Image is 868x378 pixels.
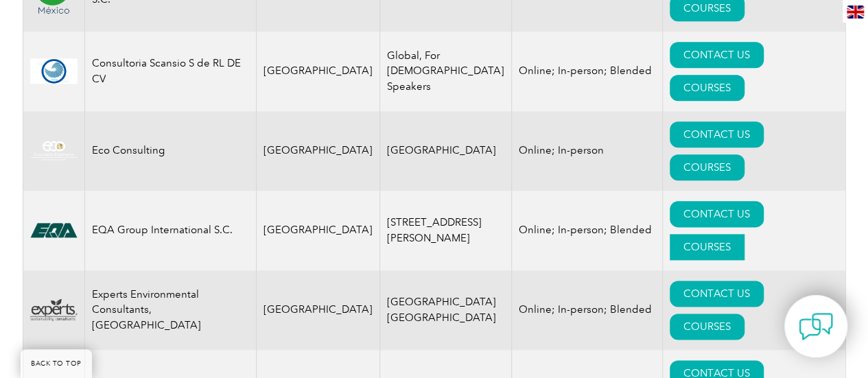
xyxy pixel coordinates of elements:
[30,298,78,321] img: 76c62400-dc49-ea11-a812-000d3a7940d5-logo.png
[379,32,511,111] td: Global, For [DEMOGRAPHIC_DATA] Speakers
[670,121,764,147] a: CONTACT US
[379,111,511,191] td: [GEOGRAPHIC_DATA]
[799,309,833,344] img: contact-chat.png
[670,42,764,68] a: CONTACT US
[30,140,78,162] img: c712c23c-dbbc-ea11-a812-000d3ae11abd-logo.png
[511,111,662,191] td: Online; In-person
[511,191,662,270] td: Online; In-person; Blended
[670,75,744,101] a: COURSES
[379,270,511,350] td: [GEOGRAPHIC_DATA] [GEOGRAPHIC_DATA]
[670,314,744,340] a: COURSES
[84,270,256,350] td: Experts Environmental Consultants, [GEOGRAPHIC_DATA]
[670,154,744,180] a: COURSES
[670,234,744,260] a: COURSES
[256,111,379,191] td: [GEOGRAPHIC_DATA]
[84,191,256,270] td: EQA Group International S.C.
[21,349,92,378] a: BACK TO TOP
[511,270,662,350] td: Online; In-person; Blended
[511,32,662,111] td: Online; In-person; Blended
[847,5,864,19] img: en
[84,32,256,111] td: Consultoria Scansio S de RL DE CV
[256,191,379,270] td: [GEOGRAPHIC_DATA]
[670,281,764,307] a: CONTACT US
[670,201,764,227] a: CONTACT US
[256,270,379,350] td: [GEOGRAPHIC_DATA]
[256,32,379,111] td: [GEOGRAPHIC_DATA]
[379,191,511,270] td: [STREET_ADDRESS][PERSON_NAME]
[30,58,78,84] img: 6dc0da95-72c5-ec11-a7b6-002248d3b1f1-logo.png
[30,217,78,244] img: cf3e4118-476f-eb11-a812-00224815377e-logo.png
[84,111,256,191] td: Eco Consulting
